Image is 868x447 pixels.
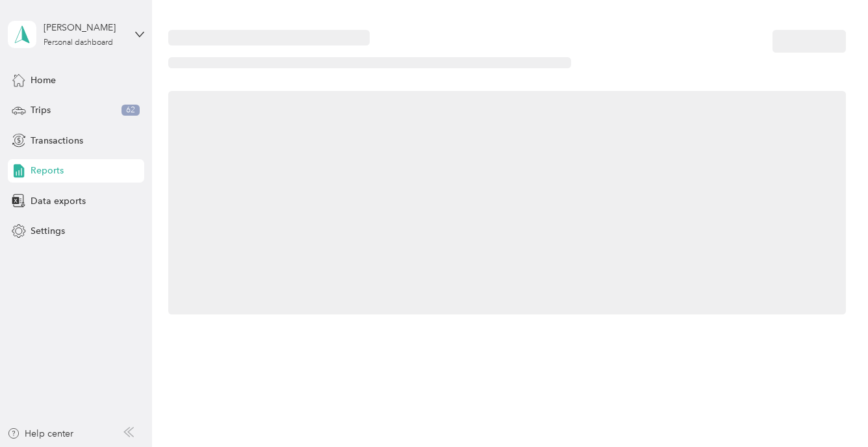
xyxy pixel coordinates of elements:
[7,427,73,441] button: Help center
[31,164,64,177] span: Reports
[121,105,140,116] span: 62
[795,374,868,447] iframe: Everlance-gr Chat Button Frame
[31,134,83,147] span: Transactions
[31,194,86,208] span: Data exports
[44,39,113,47] div: Personal dashboard
[31,103,51,117] span: Trips
[31,73,56,87] span: Home
[44,21,125,34] div: [PERSON_NAME]
[31,224,65,238] span: Settings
